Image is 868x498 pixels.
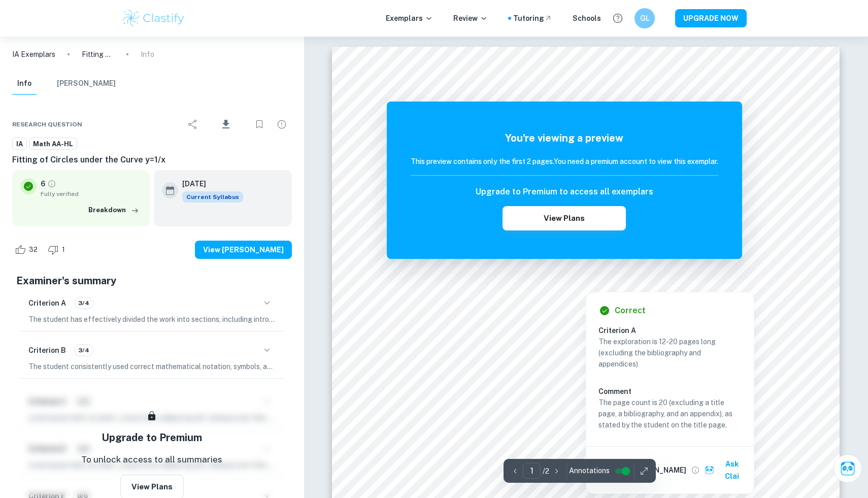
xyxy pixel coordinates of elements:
h5: Upgrade to Premium [102,430,202,445]
img: clai.svg [705,466,714,475]
h6: GL [639,13,651,24]
h6: Correct [615,305,646,317]
span: Annotations [569,466,610,476]
p: To unlock access to all summaries [81,453,222,467]
button: Info [12,73,37,95]
span: Research question [12,120,82,129]
button: View full profile [688,463,703,477]
span: IA [13,139,26,149]
p: The page count is 20 (excluding a title page, a bibliography, and an appendix), as stated by the ... [598,397,742,430]
h6: Criterion A [28,297,66,309]
span: 32 [23,245,43,255]
h6: Comment [598,386,742,397]
div: This exemplar is based on the current syllabus. Feel free to refer to it for inspiration/ideas wh... [182,191,243,203]
button: GL [635,8,655,28]
a: Math AA-HL [29,138,77,150]
span: Fully verified [41,189,142,198]
span: Math AA-HL [29,139,77,149]
button: View [PERSON_NAME] [195,241,292,259]
button: UPGRADE NOW [675,9,747,27]
h6: [DATE] [182,178,235,189]
a: Tutoring [513,13,552,24]
p: The student consistently used correct mathematical notation, symbols, and terminology, but should... [28,361,276,372]
a: Schools [573,13,601,24]
img: Clastify logo [121,8,186,28]
span: 3/4 [75,346,93,355]
h6: Upgrade to Premium to access all exemplars [476,186,653,198]
p: Fitting of Circles under the Curve y=1/x [82,49,114,60]
div: Like [12,242,43,258]
h5: Examiner's summary [16,273,288,288]
p: Review [453,13,488,24]
h6: Criterion B [28,345,66,356]
div: Dislike [45,242,71,258]
p: Exemplars [386,13,433,24]
div: Share [183,114,203,135]
span: 1 [56,245,71,255]
h5: You're viewing a preview [411,130,718,146]
h6: Fitting of Circles under the Curve y=1/x [12,154,292,166]
a: IA Exemplars [12,49,55,60]
a: Grade fully verified [47,179,56,188]
h6: This preview contains only the first 2 pages. You need a premium account to view this exemplar. [411,156,718,167]
button: Ask Clai [703,455,749,485]
div: Report issue [272,114,292,135]
button: Breakdown [86,203,142,218]
h6: [PERSON_NAME] [627,464,686,476]
button: [PERSON_NAME] [57,73,116,95]
button: View Plans [503,206,625,230]
h6: Criterion A [598,325,750,336]
p: The exploration is 12-20 pages long (excluding the bibliography and appendices) [598,336,742,370]
div: Download [205,111,247,138]
span: Current Syllabus [182,191,243,203]
p: / 2 [543,466,549,477]
span: 3/4 [75,298,93,308]
button: Help and Feedback [609,10,626,27]
p: The student has effectively divided the work into sections, including introduction, fundamentals,... [28,314,276,325]
p: Info [141,49,154,60]
p: 6 [41,178,45,189]
a: IA [12,138,27,150]
button: Ask Clai [833,454,862,483]
div: Bookmark [249,114,270,135]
